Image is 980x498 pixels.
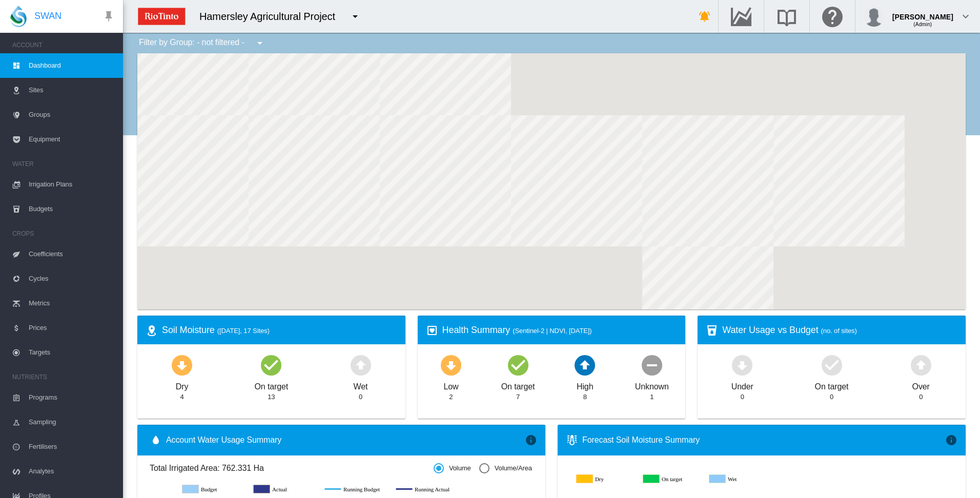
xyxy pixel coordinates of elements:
div: High [577,377,594,392]
div: [PERSON_NAME] [892,8,953,18]
span: Equipment [29,127,115,152]
div: Under [731,377,753,392]
md-icon: icon-arrow-up-bold-circle [909,352,933,377]
span: Sites [29,78,115,102]
img: profile.jpg [864,6,884,27]
g: Dry [577,474,635,484]
div: 7 [516,392,520,402]
div: On target [815,377,849,392]
span: SWAN [34,10,62,23]
span: Irrigation Plans [29,172,115,197]
md-icon: icon-arrow-down-bold-circle [170,352,194,377]
div: Dry [176,377,189,392]
md-icon: icon-minus-circle [640,352,664,377]
md-icon: icon-checkbox-marked-circle [259,352,283,377]
span: Analytes [29,459,115,484]
div: Health Summary [442,324,678,337]
div: Soil Moisture [162,324,397,337]
g: On target [643,474,702,484]
md-icon: icon-arrow-up-bold-circle [349,352,373,377]
div: Low [443,377,458,392]
span: Programs [29,385,115,410]
md-icon: icon-water [150,434,162,446]
button: icon-menu-down [250,33,270,53]
span: ACCOUNT [12,37,115,53]
span: Sampling [29,410,115,434]
span: Prices [29,316,115,340]
span: Dashboard [29,53,115,78]
md-icon: icon-pin [103,10,115,23]
md-icon: icon-arrow-down-bold-circle [730,352,754,377]
md-icon: icon-information [525,434,537,446]
span: (Admin) [913,22,932,27]
g: Budget [182,485,243,494]
div: 13 [268,392,275,402]
div: Filter by Group: - not filtered - [131,33,273,53]
md-icon: Go to the Data Hub [729,10,753,23]
div: 0 [741,392,744,402]
div: On target [501,377,535,392]
md-icon: icon-map-marker-radius [146,324,158,337]
span: Coefficients [29,242,115,266]
md-icon: icon-arrow-down-bold-circle [439,352,463,377]
div: Over [912,377,930,392]
span: (no. of sites) [821,327,857,335]
md-icon: icon-menu-down [254,37,266,49]
span: (Sentinel-2 | NDVI, [DATE]) [513,327,591,335]
md-radio-button: Volume [434,464,471,473]
div: Wet [354,377,368,392]
span: Targets [29,340,115,365]
md-icon: icon-menu-down [349,10,361,23]
div: 0 [919,392,923,402]
div: Hamersley Agricultural Project [199,9,344,24]
img: ZPXdBAAAAAElFTkSuQmCC [134,4,189,29]
span: Total Irrigated Area: 762.331 Ha [150,463,434,474]
md-icon: icon-heart-box-outline [426,324,438,337]
div: 4 [180,392,184,402]
md-icon: icon-bell-ring [699,10,711,23]
md-icon: icon-arrow-up-bold-circle [573,352,597,377]
g: Running Budget [325,485,386,494]
md-icon: icon-checkbox-marked-circle [506,352,530,377]
g: Wet [709,474,768,484]
md-radio-button: Volume/Area [479,464,532,473]
div: Unknown [635,377,669,392]
span: Cycles [29,266,115,291]
div: 0 [830,392,833,402]
md-icon: icon-cup-water [706,324,718,337]
span: Budgets [29,197,115,221]
span: CROPS [12,225,115,242]
md-icon: Click here for help [820,10,845,23]
button: icon-bell-ring [695,6,715,27]
md-icon: icon-chevron-down [959,10,972,23]
div: 8 [583,392,587,402]
img: SWAN-Landscape-Logo-Colour-drop.png [10,6,27,27]
span: NUTRIENTS [12,369,115,385]
g: Actual [254,485,315,494]
div: Forecast Soil Moisture Summary [582,434,945,446]
md-icon: icon-checkbox-marked-circle [820,352,844,377]
span: Fertilisers [29,434,115,459]
div: 2 [449,392,453,402]
div: Water Usage vs Budget [722,324,957,337]
span: Groups [29,102,115,127]
button: icon-menu-down [345,6,365,27]
md-icon: Search the knowledge base [774,10,799,23]
div: On target [254,377,288,392]
g: Running Actual [396,485,457,494]
md-icon: icon-thermometer-lines [566,434,578,446]
span: WATER [12,156,115,172]
span: ([DATE], 17 Sites) [217,327,270,335]
div: 1 [650,392,654,402]
md-icon: icon-information [945,434,957,446]
span: Metrics [29,291,115,316]
span: Account Water Usage Summary [166,434,525,446]
div: 0 [359,392,362,402]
